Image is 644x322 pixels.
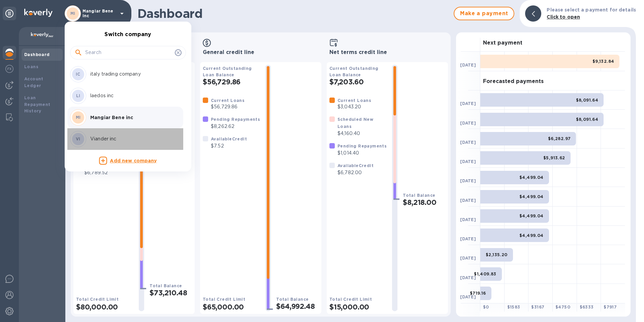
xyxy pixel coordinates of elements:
[76,136,80,141] b: VI
[85,48,172,58] input: Search
[76,72,80,77] b: IC
[90,92,175,99] p: laedos inc
[90,135,175,142] p: Viander inc
[76,93,80,98] b: LI
[90,114,175,121] p: Mangiar Bene inc
[90,71,175,78] p: italy trading company
[76,115,81,120] b: MI
[110,157,157,165] p: Add new company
